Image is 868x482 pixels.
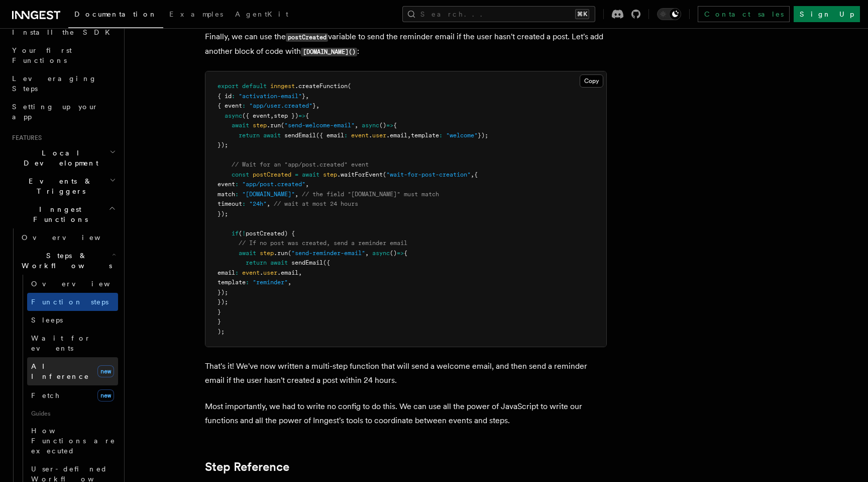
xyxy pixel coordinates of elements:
[242,102,246,109] span: :
[277,269,298,276] span: .email
[8,134,42,142] span: Features
[369,132,372,139] span: .
[242,112,270,119] span: ({ event
[698,6,790,22] a: Contact sales
[365,250,369,257] span: ,
[291,259,323,266] span: sendEmail
[348,83,351,90] span: (
[260,250,274,257] span: step
[12,103,98,121] span: Setting up your app
[218,318,221,325] span: }
[205,460,289,474] a: Step Reference
[253,171,291,178] span: postCreated
[239,250,256,257] span: await
[218,191,235,198] span: match
[232,93,235,100] span: :
[397,250,404,257] span: =>
[232,122,249,129] span: await
[305,112,309,119] span: {
[295,171,298,178] span: =
[288,250,291,257] span: (
[274,112,298,119] span: step })
[263,132,281,139] span: await
[31,298,108,306] span: Function steps
[225,112,242,119] span: async
[390,250,397,257] span: ()
[12,46,72,64] span: Your first Functions
[305,93,309,100] span: ,
[260,269,263,276] span: .
[27,357,118,385] a: AI Inferencenew
[580,74,603,88] button: Copy
[794,6,860,22] a: Sign Up
[301,48,357,56] code: [DOMAIN_NAME]()
[302,191,439,198] span: // the field "[DOMAIN_NAME]" must match
[302,93,305,100] span: }
[27,406,118,422] span: Guides
[439,132,443,139] span: :
[386,171,471,178] span: "wait-for-post-creation"
[8,176,110,196] span: Events & Triggers
[163,3,229,27] a: Examples
[8,69,118,98] a: Leveraging Steps
[386,122,393,129] span: =>
[18,251,112,271] span: Steps & Workflows
[232,171,249,178] span: const
[372,250,390,257] span: async
[232,161,369,168] span: // Wait for an "app/post.created" event
[205,399,607,428] p: Most importantly, we had to write no config to do this. We can use all the power of JavaScript to...
[239,239,407,247] span: // If no post was created, send a reminder email
[31,391,60,399] span: Fetch
[239,132,260,139] span: return
[239,230,242,237] span: (
[386,132,407,139] span: .email
[337,171,383,178] span: .waitForEvent
[242,269,260,276] span: event
[246,230,295,237] span: postCreated) {
[97,389,114,401] span: new
[274,200,358,207] span: // wait at most 24 hours
[267,200,270,207] span: ,
[270,259,288,266] span: await
[323,259,330,266] span: ({
[478,132,488,139] span: });
[242,200,246,207] span: :
[8,204,108,224] span: Inngest Functions
[474,171,478,178] span: {
[253,279,288,286] span: "reminder"
[411,132,439,139] span: template
[218,200,242,207] span: timeout
[74,10,157,18] span: Documentation
[68,3,163,28] a: Documentation
[218,93,232,100] span: { id
[97,365,114,377] span: new
[355,122,358,129] span: ,
[249,102,312,109] span: "app/user.created"
[8,98,118,126] a: Setting up your app
[383,171,386,178] span: (
[286,33,328,42] code: postCreated
[218,102,242,109] span: { event
[31,362,89,380] span: AI Inference
[31,316,63,324] span: Sleeps
[267,122,281,129] span: .run
[295,191,298,198] span: ,
[8,41,118,69] a: Your first Functions
[407,132,411,139] span: ,
[8,200,118,228] button: Inngest Functions
[229,3,294,27] a: AgentKit
[284,122,355,129] span: "send-welcome-email"
[323,171,337,178] span: step
[312,102,316,109] span: }
[404,250,407,257] span: {
[218,328,225,335] span: );
[246,279,249,286] span: :
[8,23,118,41] a: Install the SDK
[218,181,235,188] span: event
[27,329,118,357] a: Wait for events
[305,181,309,188] span: ,
[27,275,118,293] a: Overview
[393,122,397,129] span: {
[344,132,348,139] span: :
[205,359,607,387] p: That's it! We've now written a multi-step function that will send a welcome email, and then send ...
